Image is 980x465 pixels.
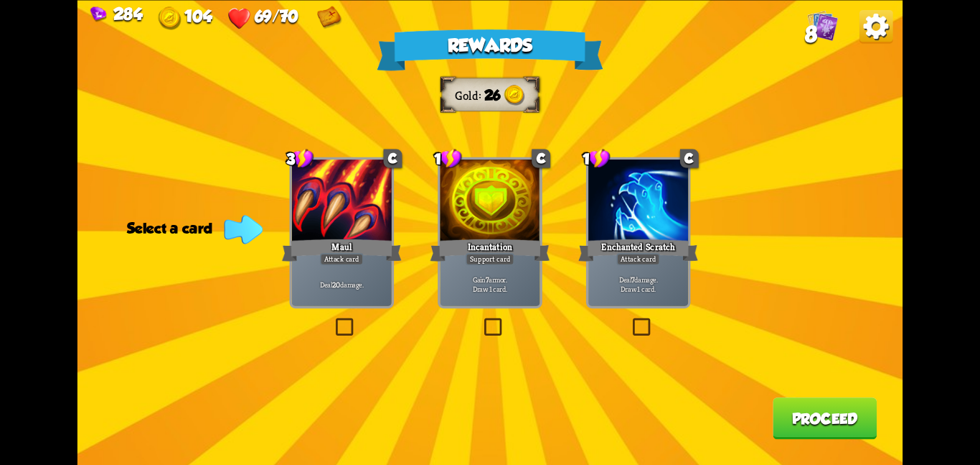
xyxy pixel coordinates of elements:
span: 8 [805,22,817,47]
p: Gain armor. Draw 1 card. [443,274,537,293]
div: 1 [583,147,611,168]
img: Heart.png [228,6,251,29]
img: Options_Button.png [859,9,893,43]
b: 7 [631,274,634,284]
div: 1 [434,147,462,168]
div: Enchanted Scratch [578,236,698,263]
div: Support card [466,253,514,265]
div: Maul [282,236,402,263]
div: C [384,149,402,167]
img: Map - Reveal all path points on the map. [318,6,342,29]
div: View all the cards in your deck [807,9,838,44]
div: Gold [159,6,212,30]
span: 104 [184,6,212,25]
p: Deal damage. [294,279,389,289]
b: 7 [486,274,489,284]
img: Gold.png [159,6,182,29]
button: Proceed [773,397,877,439]
div: Rewards [377,29,603,70]
b: 20 [332,279,340,289]
div: Select a card [127,220,258,236]
div: Attack card [320,253,364,265]
div: C [532,149,550,167]
div: Attack card [616,253,660,265]
img: Gold.png [504,85,525,106]
div: Gems [90,4,142,23]
div: Health [228,6,298,30]
div: 3 [286,147,314,168]
img: Indicator_Arrow.png [224,215,263,244]
div: C [680,149,699,167]
img: Cards_Icon.png [807,9,838,40]
p: Deal damage. Draw 1 card. [591,274,686,293]
div: Gold [455,87,484,103]
img: Gem.png [90,6,107,22]
div: Incantation [430,236,550,263]
span: 69/70 [255,6,298,25]
span: 26 [484,86,501,103]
